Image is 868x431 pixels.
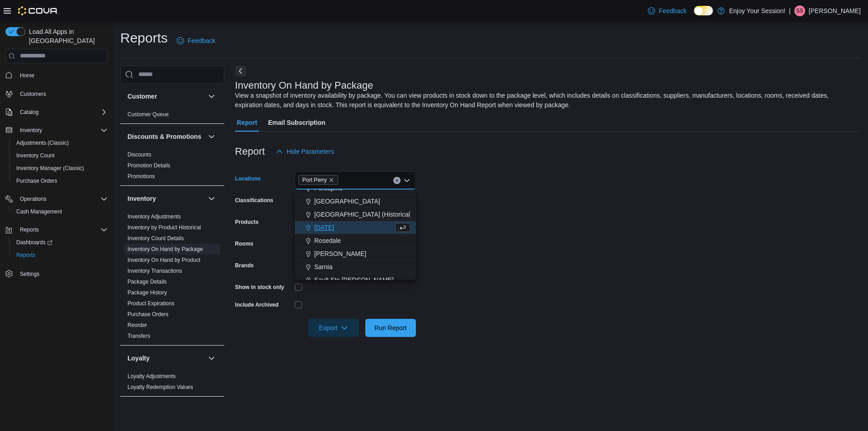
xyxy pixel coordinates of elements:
button: Sarnia [295,260,416,274]
span: Discounts [127,151,151,158]
button: Inventory [206,193,217,204]
h3: Customer [127,92,157,101]
span: Reports [16,224,108,235]
a: Reorder [127,322,147,328]
button: Reports [9,249,111,261]
img: Cova [18,6,58,15]
a: Dashboards [9,236,111,249]
span: Operations [16,194,108,204]
span: Promotions [127,173,155,180]
span: Reports [16,251,35,259]
h3: Discounts & Promotions [127,132,201,141]
span: [PERSON_NAME] [314,249,366,258]
span: Customers [20,90,46,98]
h3: OCM [127,405,142,414]
label: Products [235,218,259,226]
a: Home [16,70,38,81]
a: Inventory On Hand by Product [127,257,200,263]
a: Inventory Count Details [127,235,184,242]
span: Settings [20,270,39,278]
button: Catalog [16,107,42,118]
a: Dashboards [13,237,56,248]
div: View a snapshot of inventory availability by package. You can view products in stock down to the ... [235,91,856,110]
button: Customer [127,92,204,101]
a: Purchase Orders [13,175,61,186]
button: Hide Parameters [272,142,338,161]
a: Inventory by Product Historical [127,224,201,231]
a: Inventory Count [13,150,58,161]
span: Operations [20,195,47,203]
span: Product Expirations [127,300,175,307]
span: [GEOGRAPHIC_DATA] [314,197,380,206]
span: Inventory Manager (Classic) [16,165,84,172]
a: Promotions [127,173,155,180]
span: Adjustments (Classic) [16,139,69,147]
label: Show in stock only [235,284,284,291]
span: Inventory by Product Historical [127,224,201,231]
a: Loyalty Adjustments [127,373,176,379]
label: Rooms [235,240,254,247]
a: Product Expirations [127,300,175,307]
button: [GEOGRAPHIC_DATA] (Historical) [295,208,416,221]
span: Port Perry [302,175,327,185]
button: Inventory [2,124,111,137]
a: Reports [13,250,39,260]
span: Inventory Count [16,152,55,159]
span: Feedback [188,36,215,45]
button: Operations [16,194,50,204]
a: Cash Management [13,206,66,217]
span: Report [237,114,257,132]
label: Classifications [235,197,274,204]
span: Dark Mode [694,15,694,16]
span: Catalog [16,107,108,118]
a: Settings [16,269,43,279]
div: Discounts & Promotions [120,149,224,185]
button: Rosedale [295,234,416,247]
span: Purchase Orders [16,177,57,185]
button: Inventory [16,125,46,136]
div: Inventory [120,211,224,345]
p: [PERSON_NAME] [809,5,861,16]
p: | [789,5,791,16]
span: Customers [16,88,108,99]
span: Catalog [20,109,38,116]
span: Reports [13,250,108,260]
button: Home [2,69,111,82]
span: Dashboards [16,239,52,246]
label: Brands [235,262,254,269]
button: Remove Port Perry from selection in this group [329,177,334,183]
button: Customers [2,87,111,100]
span: Inventory On Hand by Package [127,246,203,253]
a: Customers [16,89,50,99]
button: Discounts & Promotions [127,132,204,141]
p: Enjoy Your Session! [729,5,786,16]
button: OCM [127,405,204,414]
button: Inventory Manager (Classic) [9,162,111,175]
a: Promotion Details [127,162,170,169]
button: [PERSON_NAME] [295,247,416,260]
h1: Reports [120,29,168,47]
a: Inventory Transactions [127,268,182,274]
span: Email Subscription [268,114,325,132]
label: Include Archived [235,301,278,308]
span: Inventory Count [13,150,108,161]
h3: Report [235,146,265,157]
span: Dashboards [13,237,108,248]
button: Sault Ste [PERSON_NAME] [295,274,416,287]
button: Adjustments (Classic) [9,137,111,149]
span: Cash Management [16,208,62,215]
span: Reports [20,226,39,233]
span: SS [796,5,803,16]
button: Inventory Count [9,149,111,162]
a: Inventory On Hand by Package [127,246,203,252]
span: Home [16,70,108,81]
button: Catalog [2,106,111,118]
span: Inventory Transactions [127,267,182,275]
a: Purchase Orders [127,311,169,317]
span: Purchase Orders [127,311,169,318]
span: Package Details [127,278,167,285]
div: Loyalty [120,371,224,396]
span: Export [314,319,354,337]
span: [GEOGRAPHIC_DATA] (Historical) [314,210,412,219]
span: Home [20,72,34,79]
